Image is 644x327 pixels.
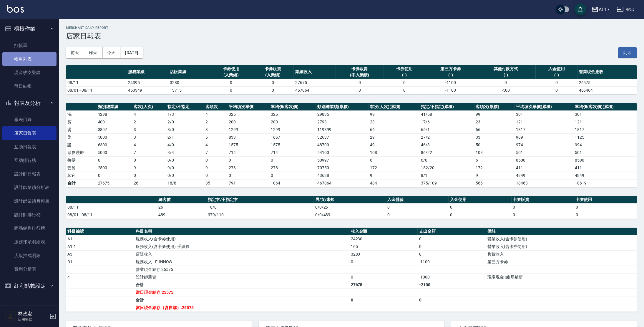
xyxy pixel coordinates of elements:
td: 0 [132,172,166,179]
td: 服務收入(含卡券使用) [134,235,349,243]
td: 301 [573,110,637,118]
td: 375/109 [419,179,474,187]
td: 27675 [97,179,132,187]
td: 0 [336,79,384,86]
td: 172 [474,164,515,172]
td: 0 [512,211,574,219]
button: 列印 [618,47,637,58]
a: 現金收支登錄 [2,66,57,79]
td: 6 / 0 [419,156,474,164]
td: 18463 [514,179,573,187]
table: a dense table [66,103,637,187]
td: A1.1 [66,243,134,250]
td: 1299 [269,126,316,133]
th: 平均項次單價 [227,103,269,111]
td: 301 [514,110,573,118]
td: 46 / 3 [419,141,474,149]
td: 501 [514,149,573,156]
td: 29 [369,133,419,141]
td: A1 [66,235,134,243]
td: 0 [476,79,536,86]
button: 登出 [614,4,637,15]
td: 18/8 [206,203,314,211]
a: 服務扣項明細表 [2,235,57,249]
td: 833 [227,133,269,141]
th: 備註 [486,228,637,235]
h3: 店家日報表 [66,32,637,40]
button: [DATE] [120,47,143,58]
td: 41 / 58 [419,110,474,118]
td: 27 / 2 [419,133,474,141]
td: 24230 [349,235,418,243]
td: 200 [227,118,269,126]
th: 指定/不指定 [166,103,204,111]
td: 453349 [127,86,168,94]
button: save [575,4,586,15]
td: 0 [386,211,449,219]
td: -2100 [418,281,486,289]
td: 484 [369,179,419,187]
a: 設計師業績分析表 [2,181,57,194]
td: 0 [418,243,486,250]
a: 互助日報表 [2,140,57,154]
td: 頭皮理療 [66,149,97,156]
img: Logo [7,5,24,13]
th: 類別總業績 [97,103,132,111]
th: 入金儲值 [386,196,449,204]
button: 報表及分析 [2,95,57,111]
p: 店用帳號 [18,317,48,322]
td: 3 [204,126,227,133]
td: 0 [204,172,227,179]
td: 設計師薪資 [134,273,349,281]
button: AT17 [589,4,612,16]
th: 業績收入 [294,65,336,79]
td: 0 [449,203,511,211]
td: 9 [132,164,166,172]
table: a dense table [66,228,637,312]
div: (-) [385,72,424,78]
table: a dense table [66,65,637,94]
a: 打帳單 [2,39,57,52]
td: 剪 [66,118,97,126]
td: 0 [536,79,577,86]
td: 5000 [97,133,132,141]
td: 4849 [573,172,637,179]
a: 互助排行榜 [2,154,57,167]
td: 18619 [573,179,637,187]
td: 0 [97,156,132,164]
td: 3 [132,133,166,141]
td: 2 / 1 [166,133,204,141]
td: 0/0/26 [314,203,386,211]
td: 0 [252,86,294,94]
td: 108 [474,149,515,156]
td: -1100 [425,86,476,94]
td: 24395 [127,79,168,86]
td: 2 [204,118,227,126]
td: 411 [573,164,637,172]
td: 0 [418,235,486,243]
td: 121 [573,118,637,126]
img: Person [5,311,16,322]
td: 2500 [97,164,132,172]
td: 108 [369,149,419,156]
div: (不入業績) [337,72,382,78]
td: 121 [514,118,573,126]
td: 54100 [316,149,369,156]
a: 商品銷售排行榜 [2,222,57,235]
th: 收入金額 [349,228,418,235]
td: 26 [132,179,166,187]
td: 8500 [514,156,573,164]
button: 今天 [102,47,121,58]
td: 0 [384,79,425,86]
td: 465464 [577,86,637,94]
td: 989 [514,133,573,141]
td: 營業現金結存:26575 [134,266,349,273]
div: (入業績) [253,72,292,78]
td: 現場現金 | 維尼補薪 [486,273,637,281]
th: 單均價(客次價)(累積) [573,103,637,111]
td: 13715 [168,86,210,94]
td: 9 [204,164,227,172]
td: 洗 [66,110,97,118]
th: 總客數 [157,196,206,204]
td: 0 [512,203,574,211]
